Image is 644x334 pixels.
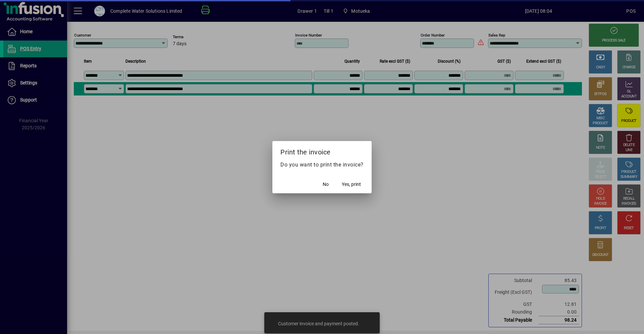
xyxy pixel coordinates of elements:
[272,141,372,160] h2: Print the invoice
[280,161,364,169] p: Do you want to print the invoice?
[342,181,361,188] span: Yes, print
[315,179,336,191] button: No
[323,181,329,188] span: No
[339,179,364,191] button: Yes, print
